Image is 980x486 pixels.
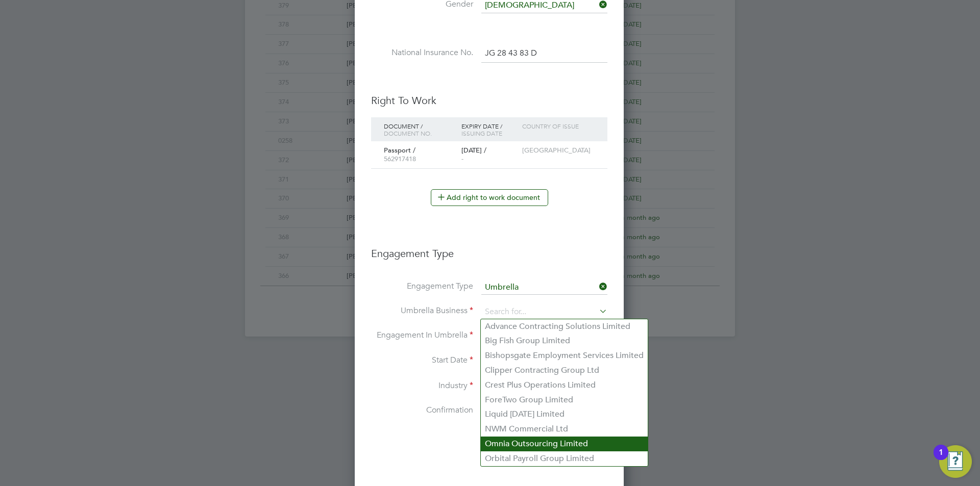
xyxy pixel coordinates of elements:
[431,189,548,206] button: Add right to work document
[520,117,597,135] div: Country of issue
[371,94,607,107] h3: Right To Work
[384,129,432,137] span: Document no.
[481,378,648,393] li: Crest Plus Operations Limited
[371,237,607,260] h3: Engagement Type
[371,380,473,391] label: Industry
[461,129,502,137] span: Issuing Date
[481,422,648,437] li: NWM Commercial Ltd
[520,141,580,160] div: [GEOGRAPHIC_DATA]
[481,334,648,348] li: Big Fish Group Limited
[481,451,648,466] li: Orbital Payroll Group Limited
[459,141,519,169] div: [DATE] /
[384,155,416,163] span: 562917418
[461,155,463,163] span: -
[939,452,943,466] div: 1
[481,319,648,334] li: Advance Contracting Solutions Limited
[381,117,459,142] div: Document /
[371,355,473,366] label: Start Date
[371,405,473,416] label: Confirmation
[459,117,519,142] div: Expiry Date /
[381,141,459,169] div: Passport /
[481,393,648,407] li: ForeTwo Group Limited
[481,437,648,451] li: Omnia Outsourcing Limited
[481,305,607,319] input: Search for...
[371,305,473,316] label: Umbrella Business
[481,407,648,422] li: Liquid [DATE] Limited
[371,47,473,58] label: National Insurance No.
[481,280,607,295] input: Select one
[371,330,473,341] label: Engagement In Umbrella
[481,348,648,363] li: Bishopsgate Employment Services Limited
[939,445,972,478] button: Open Resource Center, 1 new notification
[479,405,510,415] span: Auto
[479,439,519,449] span: Manual
[481,363,648,378] li: Clipper Contracting Group Ltd
[371,281,473,292] label: Engagement Type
